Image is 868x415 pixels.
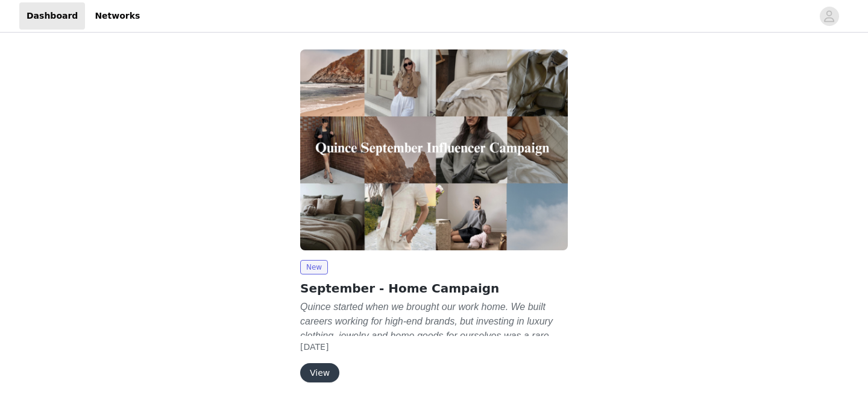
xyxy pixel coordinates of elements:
[300,363,339,382] button: View
[300,302,557,384] em: Quince started when we brought our work home. We built careers working for high-end brands, but i...
[87,2,147,30] a: Networks
[300,342,329,352] span: [DATE]
[300,49,568,250] img: Quince
[300,279,568,297] h2: September - Home Campaign
[300,369,339,378] a: View
[19,2,85,30] a: Dashboard
[300,260,328,274] span: New
[823,7,835,26] div: avatar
